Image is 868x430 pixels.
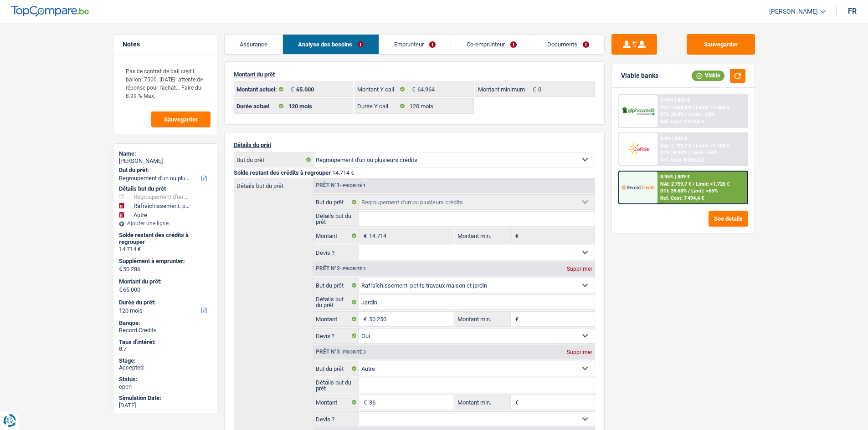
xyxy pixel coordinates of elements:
div: [DATE] [119,402,211,409]
label: But du prêt [313,278,360,293]
label: But du prêt [234,152,313,167]
span: [PERSON_NAME] [769,8,818,15]
span: € [511,228,521,243]
label: Montant [313,228,360,243]
label: Détails but du prêt [234,178,313,189]
h5: Notes [123,40,208,48]
label: Durée actuel [234,99,287,113]
label: Supplément à emprunter: [119,258,210,265]
div: fr [848,7,857,15]
a: Analyse des besoins [283,35,379,54]
div: Viable banks [621,72,658,80]
span: € [528,82,538,96]
div: Détails but du prêt [119,185,211,192]
label: Montant actuel: [234,82,287,96]
div: Solde restant des crédits à regrouper [119,232,211,246]
label: Devis ? [313,329,360,343]
div: Simulation Date: [119,395,211,402]
span: / [688,188,690,194]
span: - Priorité 3 [340,349,366,354]
label: Montant Y call [355,82,407,96]
div: Accepted [119,364,211,371]
label: Montant minimum [476,82,528,96]
div: Prêt n°3 [313,349,368,355]
div: Supprimer [565,349,595,355]
span: € [359,228,369,243]
span: Limit: <65% [691,188,718,194]
label: Montant du prêt: [119,278,210,285]
label: But du prêt: [119,167,210,174]
span: / [693,105,694,111]
span: DTI: 30.8% [660,111,684,117]
div: Ref. Cost: 7 494,4 € [660,195,704,201]
span: - Priorité 2 [340,266,366,271]
div: [PERSON_NAME] [119,157,211,165]
span: € [359,312,369,326]
span: Solde restant des crédits à regrouper [234,169,331,176]
div: Ref. Cost: 8 339,2 € [660,157,704,163]
div: Ajouter une ligne [119,220,211,227]
span: € [511,395,521,410]
span: Sauvegarder [164,116,198,122]
label: Détails but du prêt [313,295,360,309]
span: / [688,150,690,156]
div: Ref. Cost: 8 419,6 € [660,119,704,125]
img: AlphaCredit [621,106,655,116]
a: Documents [532,35,604,54]
span: € [407,82,417,96]
label: Montant min. [455,395,511,410]
label: Durée du prêt: [119,299,210,306]
button: See details [709,211,748,227]
div: 9.9% | 840 € [660,136,687,142]
label: Devis ? [313,245,360,260]
span: / [693,181,694,187]
label: Montant min. [455,228,511,243]
div: 9.99% | 843 € [660,97,690,103]
div: Record Credits [119,327,211,334]
span: Limit: >1.000 € [696,105,729,111]
label: Détails but du prêt [313,378,360,393]
span: / [693,143,694,149]
span: NAI: 2 568,8 € [660,105,691,111]
div: Banque: [119,319,211,327]
span: € [511,312,521,326]
a: [PERSON_NAME] [762,4,826,19]
div: Stage: [119,357,211,364]
span: € [359,395,369,410]
span: Limit: <60% [691,150,718,156]
label: But du prêt [313,195,360,209]
span: DTI: 28.99% [660,150,687,156]
span: € [286,82,296,96]
span: NAI: 2 792,7 € [660,143,691,149]
div: Taux d'intérêt: [119,339,211,346]
label: But du prêt [313,361,360,376]
span: € [119,265,122,273]
button: Sauvegarder [687,34,755,55]
span: 14.714 € [332,169,354,176]
div: Prêt n°1 [313,182,368,188]
label: Montant min. [455,312,511,326]
div: Viable [692,71,724,81]
span: Limit: >1.100 € [696,143,729,149]
button: Sauvegarder [151,111,211,127]
p: Montant du prêt [234,71,595,78]
span: NAI: 2 759,7 € [660,181,691,187]
div: 14.714 € [119,246,211,253]
div: 8.7 [119,345,211,353]
span: Limit: <65% [688,111,715,117]
div: Name: [119,150,211,157]
label: Montant [313,312,360,326]
span: DTI: 28.68% [660,188,687,194]
label: Montant [313,395,360,410]
a: Co-emprunteur [451,35,531,54]
label: Détails but du prêt [313,212,360,226]
span: Limit: >1.726 € [696,181,729,187]
span: / [685,111,687,117]
label: Devis ? [313,412,360,426]
span: - Priorité 1 [340,183,366,188]
img: TopCompare Logo [11,6,89,17]
div: Status: [119,376,211,383]
div: open [119,383,211,390]
label: Durée Y call [355,99,407,113]
span: € [119,286,122,293]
